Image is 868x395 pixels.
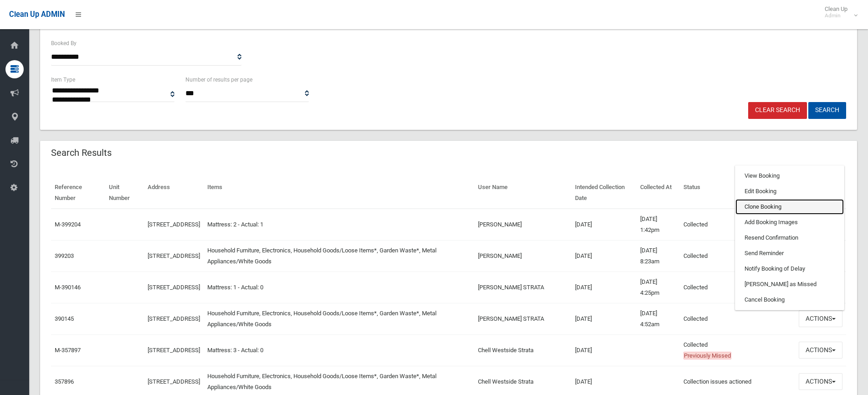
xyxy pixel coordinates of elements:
td: Mattress: 2 - Actual: 1 [204,209,474,241]
a: [STREET_ADDRESS] [148,221,200,228]
td: [PERSON_NAME] STRATA [474,303,571,334]
a: [STREET_ADDRESS] [148,252,200,259]
a: Resend Confirmation [735,230,844,246]
th: Unit Number [105,177,144,209]
a: Add Booking Images [735,215,844,230]
a: [PERSON_NAME] as Missed [735,277,844,292]
td: [DATE] 4:25pm [637,272,679,303]
th: Intended Collection Date [571,177,637,209]
td: Collected [680,272,795,303]
label: Booked By [51,38,77,48]
a: Clear Search [748,102,807,119]
a: M-390146 [55,284,81,291]
td: [PERSON_NAME] [474,240,571,272]
td: [DATE] [571,303,637,334]
td: [DATE] [571,240,637,272]
a: 399203 [55,252,74,259]
small: Admin [825,12,847,19]
td: Collected [680,240,795,272]
td: Household Furniture, Electronics, Household Goods/Loose Items*, Garden Waste*, Metal Appliances/W... [204,303,474,334]
a: Edit Booking [735,184,844,199]
th: Items [204,177,474,209]
td: Household Furniture, Electronics, Household Goods/Loose Items*, Garden Waste*, Metal Appliances/W... [204,240,474,272]
th: User Name [474,177,571,209]
button: Actions [799,310,842,327]
a: Clone Booking [735,199,844,215]
td: Chell Westside Strata [474,334,571,366]
button: Actions [799,342,842,359]
label: Number of results per page [185,75,252,85]
td: [PERSON_NAME] STRATA [474,272,571,303]
td: [DATE] [571,272,637,303]
header: Search Results [40,144,123,162]
td: Collected [680,303,795,334]
a: Cancel Booking [735,292,844,308]
span: Clean Up ADMIN [9,10,65,19]
button: Actions [799,373,842,390]
a: M-399204 [55,221,81,228]
td: [PERSON_NAME] [474,209,571,241]
a: View Booking [735,168,844,184]
td: [DATE] [571,334,637,366]
td: [DATE] [571,209,637,241]
a: Send Reminder [735,246,844,261]
a: [STREET_ADDRESS] [148,284,200,291]
th: Collected At [637,177,679,209]
td: [DATE] 4:52am [637,303,679,334]
a: 357896 [55,378,74,385]
span: Clean Up [820,5,857,19]
td: Collected [680,209,795,241]
td: [DATE] 8:23am [637,240,679,272]
td: Mattress: 3 - Actual: 0 [204,334,474,366]
button: Search [808,102,846,119]
a: [STREET_ADDRESS] [148,378,200,385]
th: Address [144,177,204,209]
a: M-357897 [55,347,81,354]
a: 390145 [55,315,74,322]
th: Status [680,177,795,209]
td: Collected [680,334,795,366]
td: [DATE] 1:42pm [637,209,679,241]
a: [STREET_ADDRESS] [148,347,200,354]
a: [STREET_ADDRESS] [148,315,200,322]
td: Mattress: 1 - Actual: 0 [204,272,474,303]
th: Reference Number [51,177,105,209]
a: Notify Booking of Delay [735,261,844,277]
label: Item Type [51,75,75,85]
span: Previously Missed [683,352,731,359]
